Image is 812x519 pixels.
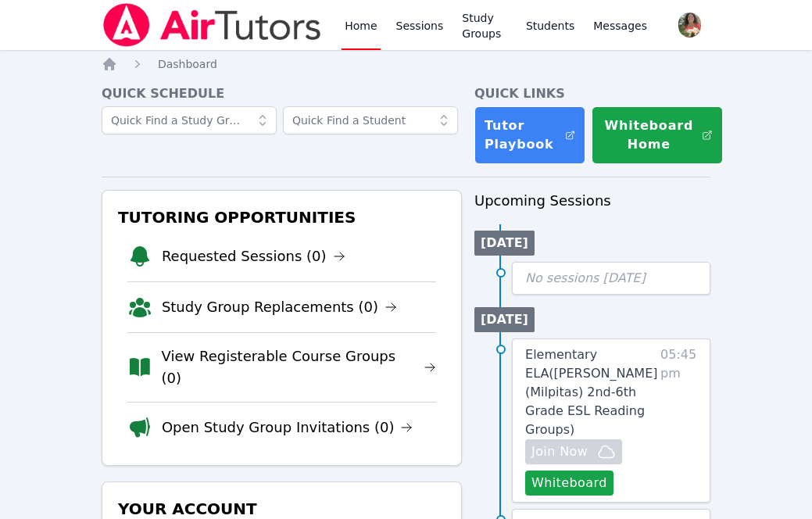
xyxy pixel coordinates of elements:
li: [DATE] [474,231,535,256]
a: Study Group Replacements (0) [162,296,397,318]
span: No sessions [DATE] [525,270,646,285]
h4: Quick Links [474,84,710,103]
span: Dashboard [158,58,217,70]
a: Tutor Playbook [474,106,585,164]
span: Join Now [531,442,588,461]
a: Open Study Group Invitations (0) [162,417,413,438]
nav: Breadcrumb [102,56,710,72]
a: View Registerable Course Groups (0) [162,345,436,389]
a: Dashboard [158,56,217,72]
h3: Tutoring Opportunities [115,203,449,231]
button: Whiteboard Home [592,106,723,164]
a: Requested Sessions (0) [162,245,345,267]
input: Quick Find a Student [283,106,458,134]
span: Messages [593,18,647,34]
li: [DATE] [474,307,535,332]
span: Elementary ELA ( [PERSON_NAME] (Milpitas) 2nd-6th Grade ESL Reading Groups ) [525,347,658,437]
h3: Upcoming Sessions [474,190,710,212]
button: Whiteboard [525,471,613,496]
h4: Quick Schedule [102,84,462,103]
img: Air Tutors [102,3,323,47]
span: 05:45 pm [660,345,697,496]
a: Elementary ELA([PERSON_NAME] (Milpitas) 2nd-6th Grade ESL Reading Groups) [525,345,657,439]
button: Join Now [525,439,622,464]
input: Quick Find a Study Group [102,106,277,134]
